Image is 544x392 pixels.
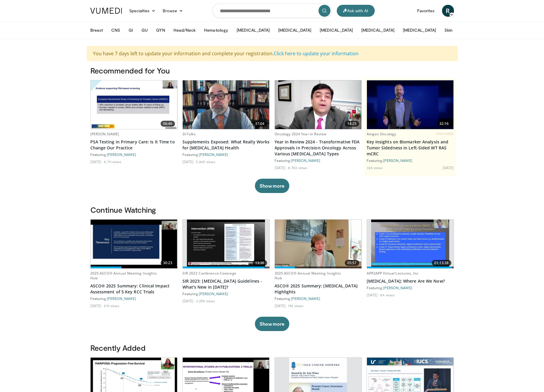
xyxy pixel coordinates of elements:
[275,296,362,301] div: Featuring:
[367,80,454,129] a: 32:16
[436,132,454,136] span: FEATURED
[291,158,320,163] a: [PERSON_NAME]
[196,298,215,303] li: 3,078 views
[107,152,136,157] a: [PERSON_NAME]
[255,179,289,193] button: Show more
[367,278,454,284] a: [MEDICAL_DATA]: Where Are We Now?
[275,80,362,129] img: 22cacae0-80e8-46c7-b946-25cff5e656fa.620x360_q85_upscale.jpg
[380,293,395,297] li: 84 views
[182,152,270,157] div: Featuring:
[90,66,454,75] h3: Recommended for You
[90,205,454,215] h3: Continue Watching
[316,24,356,36] button: [MEDICAL_DATA]
[90,152,178,157] div: Featuring:
[291,296,320,301] a: [PERSON_NAME]
[275,24,315,36] button: [MEDICAL_DATA]
[196,159,215,164] li: 5,865 views
[367,220,454,268] a: 01:13:38
[183,220,269,268] a: 13:36
[91,220,177,268] img: fcbda3c0-4ae1-47e5-ba12-6c53a11d491e.620x360_q85_upscale.jpg
[126,5,159,17] a: Specialties
[182,159,195,164] li: [DATE]
[108,24,124,36] button: CNS
[275,283,362,295] a: ASCO® 2025 Summary: [MEDICAL_DATA] Highlights
[182,298,195,303] li: [DATE]
[153,24,168,36] button: GYN
[367,139,454,157] a: Key Insights on Biomarker Analysis and Tumor Sidedness in Left-Sided WT RAS mCRC
[437,121,451,127] span: 32:16
[182,139,270,151] a: Supplements Exposed: What Really Works for [MEDICAL_DATA] Health
[104,159,121,164] li: 8,711 views
[90,159,103,164] li: [DATE]
[288,165,307,170] li: 8,703 views
[182,291,270,296] div: Featuring:
[183,80,269,129] a: 37:04
[90,131,119,137] a: [PERSON_NAME]
[125,24,137,36] button: GI
[288,303,304,308] li: 192 views
[275,271,341,281] a: 2025 ASCO® Annual Meeting Insights Hub
[432,260,451,266] span: 01:13:38
[358,24,398,36] button: [MEDICAL_DATA]
[367,165,383,170] li: 326 views
[367,293,380,297] li: [DATE]
[399,24,440,36] button: [MEDICAL_DATA]
[367,80,454,129] img: 5ecd434b-3529-46b9-a096-7519503420a4.png.620x360_q85_upscale.jpg
[443,165,454,170] li: [DATE]
[414,5,438,17] a: Favorites
[367,271,418,276] a: APP2APP Virtual Lectures, Inc
[371,220,449,268] img: e95ad4dd-5ca1-482c-a22d-f70f09a50270.620x360_q85_upscale.jpg
[87,24,106,36] button: Breast
[275,131,327,137] a: Oncology 2024 Year in Review
[182,278,270,290] a: SIR 2023: [MEDICAL_DATA] Guidelines - What's New in [DATE]?
[159,5,187,17] a: Browse
[275,220,362,268] img: 54ef5ddc-3b62-4d85-93f6-a3518b68a134.620x360_q85_upscale.jpg
[275,220,362,268] a: 05:57
[87,46,458,61] div: You have 7 days left to update your information and complete your registration.
[274,50,359,57] a: Click here to update your information
[182,131,196,137] a: DrTalks
[367,285,454,290] div: Featuring:
[90,271,157,281] a: 2025 ASCO® Annual Meeting Insights Hub
[90,343,454,353] h3: Recently Added
[337,5,375,17] button: Ask with AI
[345,121,359,127] span: 14:25
[170,24,199,36] button: Head/Neck
[107,296,136,301] a: [PERSON_NAME]
[90,139,178,151] a: PSA Testing in Primary Care: Is It Time to Change Our Practice
[383,286,412,290] a: [PERSON_NAME]
[275,303,287,308] li: [DATE]
[182,271,236,276] a: SIR 2023 Conference Coverage
[187,220,265,268] img: cff89c39-0767-471b-beee-338d54f27590.620x360_q85_upscale.jpg
[253,260,267,266] span: 13:36
[367,158,454,163] div: Featuring:
[200,24,232,36] button: Hematology
[199,292,228,296] a: [PERSON_NAME]
[367,131,396,137] a: Amgen Oncology
[275,158,362,163] div: Featuring:
[253,121,267,127] span: 37:04
[90,283,178,295] a: ASCO® 2025 Summary: Clinical Impact Assessment of 5 Key RCC Trials
[442,5,454,17] a: R
[233,24,273,36] button: [MEDICAL_DATA]
[138,24,151,36] button: GU
[91,220,177,268] a: 30:23
[345,260,359,266] span: 05:57
[275,80,362,129] a: 14:25
[161,121,175,127] span: 06:46
[90,303,103,308] li: [DATE]
[91,80,177,129] img: 969231d3-b021-4170-ae52-82fb74b0a522.620x360_q85_upscale.jpg
[212,4,332,18] input: Search topics, interventions
[275,165,287,170] li: [DATE]
[441,24,456,36] button: Skin
[161,260,175,266] span: 30:23
[255,317,289,331] button: Show more
[383,158,412,163] a: [PERSON_NAME]
[275,139,362,157] a: Year in Review 2024 - Transformative FDA Approvals in Precision Oncology Across Various [MEDICAL_...
[199,152,228,157] a: [PERSON_NAME]
[90,296,178,301] div: Featuring:
[183,80,269,129] img: 649d3fc0-5ee3-4147-b1a3-955a692e9799.620x360_q85_upscale.jpg
[104,303,119,308] li: 291 views
[90,8,122,14] img: VuMedi Logo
